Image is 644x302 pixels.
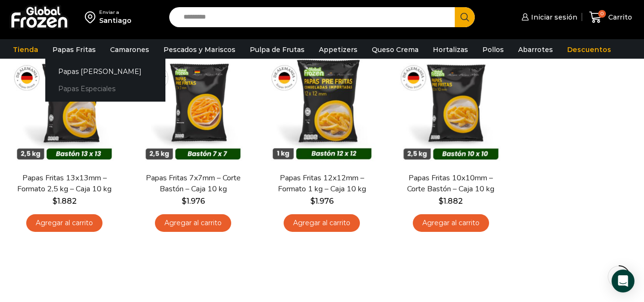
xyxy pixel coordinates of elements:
[367,41,423,59] a: Queso Crema
[52,197,57,206] span: $
[455,7,475,27] button: Search button
[159,41,240,59] a: Pescados y Mariscos
[310,197,315,206] span: $
[270,173,373,195] a: Papas Fritas 12x12mm – Formato 1 kg – Caja 10 kg
[612,270,634,292] div: Open Intercom Messenger
[142,173,245,195] a: Papas Fritas 7x7mm – Corte Bastón – Caja 10 kg
[284,214,360,232] a: Agregar al carrito: “Papas Fritas 12x12mm - Formato 1 kg - Caja 10 kg”
[8,41,43,59] a: Tienda
[182,197,205,206] bdi: 1.976
[519,8,577,27] a: Iniciar sesión
[439,197,463,206] bdi: 1.882
[428,41,473,59] a: Hortalizas
[26,214,102,232] a: Agregar al carrito: “Papas Fritas 13x13mm - Formato 2,5 kg - Caja 10 kg”
[13,173,116,195] a: Papas Fritas 13x13mm – Formato 2,5 kg – Caja 10 kg
[439,197,443,206] span: $
[85,9,99,25] img: address-field-icon.svg
[105,41,154,59] a: Camarones
[513,41,558,59] a: Abarrotes
[413,214,489,232] a: Agregar al carrito: “Papas Fritas 10x10mm - Corte Bastón - Caja 10 kg”
[182,197,186,206] span: $
[562,41,616,59] a: Descuentos
[245,41,309,59] a: Pulpa de Frutas
[45,62,165,80] a: Papas [PERSON_NAME]
[478,41,509,59] a: Pollos
[606,12,632,22] span: Carrito
[99,9,132,16] div: Enviar a
[155,214,231,232] a: Agregar al carrito: “Papas Fritas 7x7mm - Corte Bastón - Caja 10 kg”
[310,197,334,206] bdi: 1.976
[399,173,502,195] a: Papas Fritas 10x10mm – Corte Bastón – Caja 10 kg
[99,16,132,25] div: Santiago
[598,10,606,18] span: 0
[45,80,165,98] a: Papas Especiales
[52,197,77,206] bdi: 1.882
[587,6,634,29] a: 0 Carrito
[48,41,101,59] a: Papas Fritas
[529,12,577,22] span: Iniciar sesión
[314,41,362,59] a: Appetizers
